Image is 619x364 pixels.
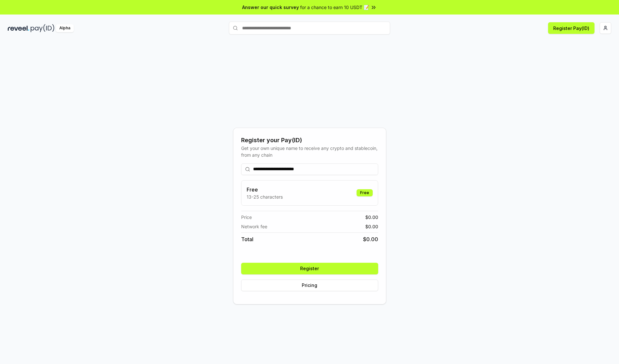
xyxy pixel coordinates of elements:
[241,214,252,221] span: Price
[241,235,253,243] span: Total
[365,223,378,230] span: $ 0.00
[247,193,283,200] p: 13-25 characters
[247,186,283,193] h3: Free
[241,280,378,291] button: Pricing
[31,24,54,32] img: pay_id
[242,4,299,11] span: Answer our quick survey
[241,136,378,145] div: Register your Pay(ID)
[241,145,378,158] div: Get your own unique name to receive any crypto and stablecoin, from any chain
[300,4,369,11] span: for a chance to earn 10 USDT 📝
[241,263,378,274] button: Register
[548,22,594,34] button: Register Pay(ID)
[357,189,373,196] div: Free
[365,214,378,221] span: $ 0.00
[8,24,29,32] img: reveel_dark
[56,24,74,32] div: Alpha
[363,235,378,243] span: $ 0.00
[241,223,267,230] span: Network fee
